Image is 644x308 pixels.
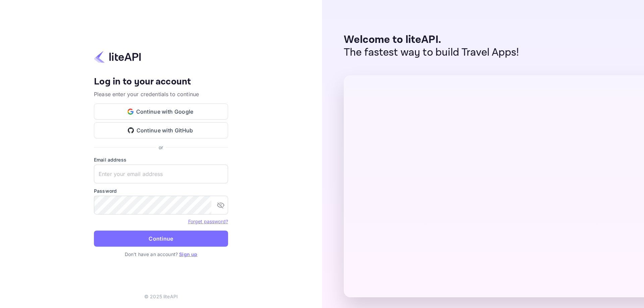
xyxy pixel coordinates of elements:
p: or [159,144,163,151]
p: The fastest way to build Travel Apps! [344,46,519,59]
p: Welcome to liteAPI. [344,34,519,46]
a: Forget password? [188,219,228,224]
label: Email address [94,156,228,163]
img: liteapi [94,50,141,63]
button: toggle password visibility [214,198,227,212]
a: Sign up [179,251,197,257]
label: Password [94,187,228,194]
button: Continue [94,231,228,247]
p: Don't have an account? [94,251,228,258]
a: Forget password? [188,218,228,225]
button: Continue with GitHub [94,122,228,138]
p: Please enter your credentials to continue [94,90,228,98]
button: Continue with Google [94,104,228,120]
p: © 2025 liteAPI [144,293,178,300]
input: Enter your email address [94,165,228,183]
h4: Log in to your account [94,76,228,88]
